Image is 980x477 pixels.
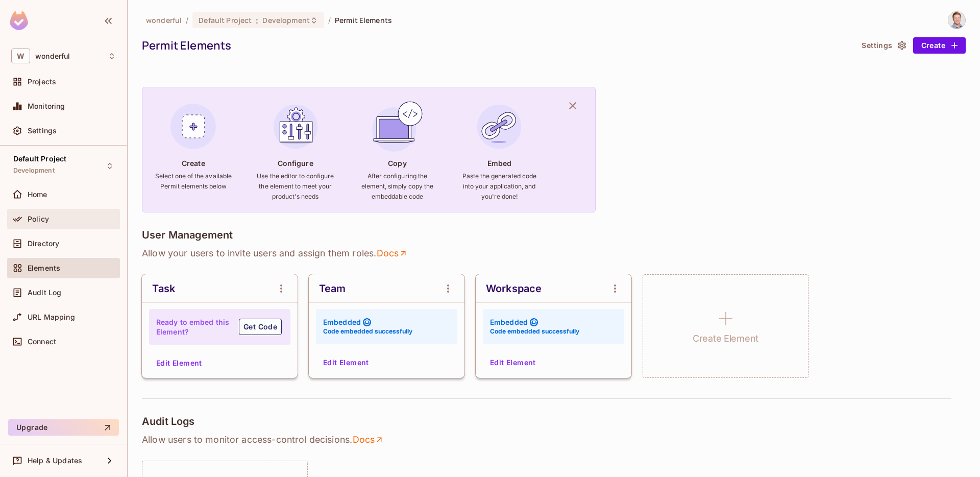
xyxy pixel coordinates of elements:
[490,327,579,336] h6: Code embedded successfully
[152,355,206,371] button: Edit Element
[323,327,412,336] h6: Code embedded successfully
[142,229,233,241] h4: User Management
[268,99,323,154] img: Configure Element
[472,99,527,154] img: Embed Element
[28,102,65,110] span: Monitoring
[152,282,176,295] div: Task
[8,419,119,436] button: Upgrade
[11,49,30,63] span: W
[155,171,232,192] h6: Select one of the available Permit elements below
[490,317,528,327] h4: Embedded
[255,16,259,25] span: :
[35,52,70,60] span: Workspace: wonderful
[28,190,47,199] span: Home
[323,317,361,327] h4: Embedded
[438,278,458,299] button: open Menu
[28,240,59,248] span: Directory
[328,15,331,25] li: /
[358,171,436,202] h6: After configuring the element, simply copy the embeddable code
[166,99,221,154] img: Create Element
[156,317,230,337] h4: Ready to embed this Element?
[28,313,75,321] span: URL Mapping
[352,434,384,446] a: Docs
[257,171,334,202] h6: Use the editor to configure the element to meet your product's needs
[13,166,55,175] span: Development
[28,264,60,272] span: Elements
[487,158,512,168] h4: Embed
[239,319,282,335] button: Get Code
[28,78,56,86] span: Projects
[376,247,408,259] a: Docs
[142,434,966,446] p: Allow users to monitor access-control decisions .
[388,158,406,168] h4: Copy
[28,215,49,223] span: Policy
[28,289,61,297] span: Audit Log
[486,282,542,295] div: Workspace
[28,338,56,346] span: Connect
[28,127,57,135] span: Settings
[262,15,309,25] span: Development
[693,331,758,346] h1: Create Element
[142,38,852,53] div: Permit Elements
[460,171,538,202] h6: Paste the generated code into your application, and you're done!
[13,155,66,163] span: Default Project
[146,15,182,25] span: the active workspace
[142,415,195,427] h4: Audit Logs
[857,37,909,54] button: Settings
[199,15,252,25] span: Default Project
[913,37,966,54] button: Create
[186,15,188,25] li: /
[319,282,346,295] div: Team
[182,158,205,168] h4: Create
[948,12,965,29] img: Abe Clark
[605,278,625,299] button: open Menu
[370,99,425,154] img: Copy Element
[142,247,966,259] p: Allow your users to invite users and assign them roles .
[28,457,82,465] span: Help & Updates
[335,15,392,25] span: Permit Elements
[319,354,373,371] button: Edit Element
[486,354,540,371] button: Edit Element
[271,278,291,299] button: open Menu
[278,158,313,168] h4: Configure
[10,11,28,30] img: SReyMgAAAABJRU5ErkJggg==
